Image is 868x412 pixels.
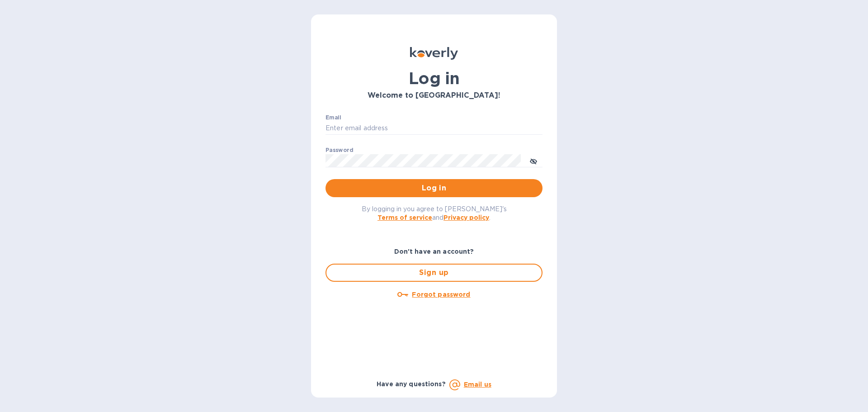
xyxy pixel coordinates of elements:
[464,381,491,388] a: Email us
[443,214,489,221] a: Privacy policy
[325,115,341,120] label: Email
[334,267,534,278] span: Sign up
[325,91,542,100] h3: Welcome to [GEOGRAPHIC_DATA]!
[362,205,507,221] span: By logging in you agree to [PERSON_NAME]'s and .
[410,47,458,60] img: Koverly
[325,122,542,135] input: Enter email address
[325,69,542,88] h1: Log in
[377,214,432,221] a: Terms of service
[325,147,353,153] label: Password
[412,291,470,298] u: Forgot password
[394,248,474,255] b: Don't have an account?
[325,264,542,282] button: Sign up
[333,183,535,194] span: Log in
[325,179,542,197] button: Log in
[524,152,542,170] button: toggle password visibility
[377,380,446,388] b: Have any questions?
